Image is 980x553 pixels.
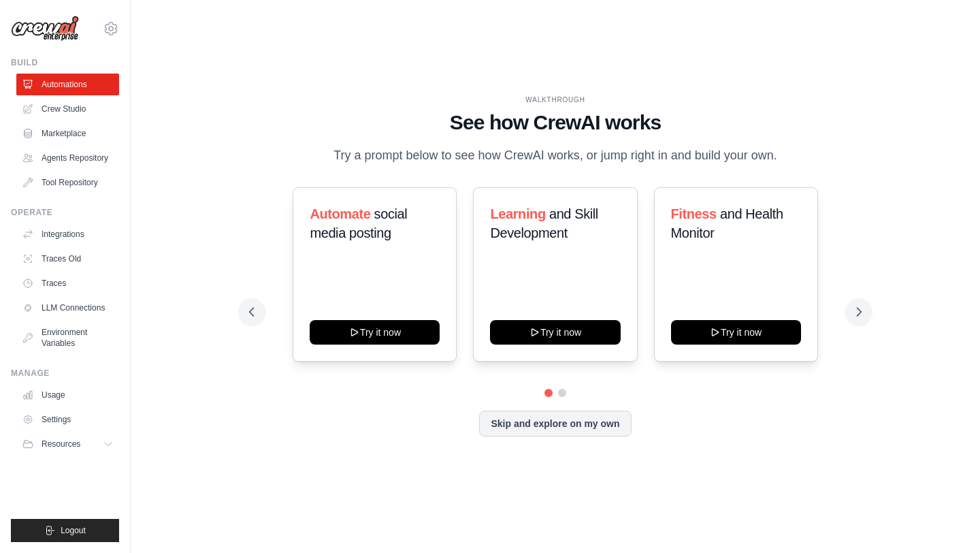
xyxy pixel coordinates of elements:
[310,320,440,345] button: Try it now
[671,320,801,345] button: Try it now
[327,146,784,165] p: Try a prompt below to see how CrewAI works, or jump right in and build your own.
[11,57,119,68] div: Build
[16,384,119,406] a: Usage
[16,248,119,270] a: Traces Old
[11,519,119,542] button: Logout
[16,147,119,169] a: Agents Repository
[671,206,717,221] span: Fitness
[16,98,119,120] a: Crew Studio
[16,409,119,430] a: Settings
[490,320,620,345] button: Try it now
[16,272,119,294] a: Traces
[16,172,119,193] a: Tool Repository
[16,433,119,455] button: Resources
[11,368,119,379] div: Manage
[16,297,119,319] a: LLM Connections
[671,206,783,240] span: and Health Monitor
[490,206,545,221] span: Learning
[310,206,370,221] span: Automate
[479,411,631,437] button: Skip and explore on my own
[16,123,119,144] a: Marketplace
[249,95,861,105] div: WALKTHROUGH
[16,74,119,95] a: Automations
[42,439,80,449] span: Resources
[16,321,119,354] a: Environment Variables
[61,525,86,536] span: Logout
[16,223,119,245] a: Integrations
[11,207,119,218] div: Operate
[11,16,79,42] img: Logo
[249,110,861,135] h1: See how CrewAI works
